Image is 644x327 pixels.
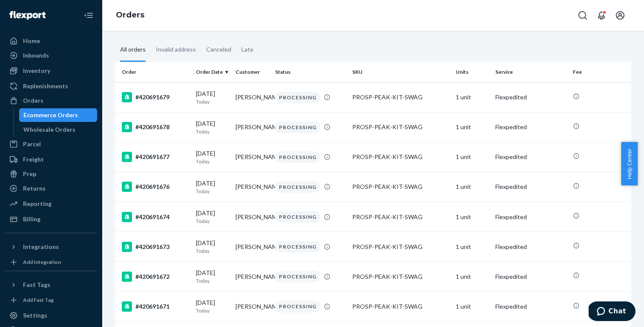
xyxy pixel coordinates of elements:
a: Inbounds [5,49,97,62]
div: [DATE] [196,239,229,255]
p: Today [196,98,229,105]
th: Order Date [193,62,232,82]
td: [PERSON_NAME] [232,82,272,112]
p: Today [196,158,229,165]
button: Open account menu [612,7,629,24]
div: Returns [23,184,46,193]
a: Prep [5,167,97,181]
a: Billing [5,212,97,226]
a: Parcel [5,137,97,151]
div: #420691678 [122,122,189,132]
th: Fee [569,62,631,82]
div: Billing [23,215,40,223]
div: PROSP-PEAK-KIT-SWAG [352,123,448,131]
p: Flexpedited [495,153,566,161]
div: #420691672 [122,272,189,282]
td: 1 unit [452,292,492,321]
button: Close Navigation [80,7,97,24]
td: [PERSON_NAME] [232,292,272,321]
td: [PERSON_NAME] [232,112,272,142]
p: Today [196,217,229,225]
div: #420691671 [122,301,189,312]
div: Fast Tags [23,281,50,289]
p: Today [196,247,229,255]
div: Home [23,37,40,45]
div: PROCESSING [275,211,320,223]
div: PROSP-PEAK-KIT-SWAG [352,153,448,161]
div: [DATE] [196,298,229,314]
div: PROCESSING [275,151,320,163]
p: Flexpedited [495,213,566,221]
div: [DATE] [196,209,229,225]
a: Replenishments [5,79,97,93]
div: Ecommerce Orders [23,111,78,119]
div: Invalid address [156,38,196,61]
a: Ecommerce Orders [19,108,98,122]
button: Fast Tags [5,278,97,292]
td: [PERSON_NAME] [232,232,272,262]
div: Canceled [206,38,231,61]
button: Integrations [5,240,97,254]
div: Late [241,38,253,61]
a: Settings [5,309,97,322]
div: PROSP-PEAK-KIT-SWAG [352,302,448,311]
div: Prep [23,170,36,178]
div: #420691674 [122,212,189,222]
a: Add Fast Tag [5,295,97,305]
div: [DATE] [196,269,229,284]
div: PROSP-PEAK-KIT-SWAG [352,182,448,191]
a: Reporting [5,197,97,211]
td: 1 unit [452,202,492,232]
p: Today [196,277,229,284]
th: Order [115,62,193,82]
td: [PERSON_NAME] [232,142,272,172]
a: Orders [116,10,144,20]
td: [PERSON_NAME] [232,202,272,232]
td: 1 unit [452,232,492,262]
div: Integrations [23,243,59,251]
a: Freight [5,153,97,166]
button: Help Center [621,142,638,185]
th: Status [272,62,349,82]
div: Add Fast Tag [23,296,54,304]
p: Today [196,188,229,195]
div: [DATE] [196,149,229,165]
div: Inventory [23,67,50,75]
div: Orders [23,96,43,105]
div: PROCESSING [275,241,320,252]
p: Flexpedited [495,93,566,101]
a: Wholesale Orders [19,123,98,136]
a: Inventory [5,64,97,78]
th: Units [452,62,492,82]
ol: breadcrumbs [109,3,151,28]
a: Orders [5,94,97,107]
div: #420691673 [122,242,189,252]
p: Flexpedited [495,123,566,131]
p: Today [196,307,229,314]
div: Customer [236,68,268,75]
a: Home [5,34,97,48]
div: Freight [23,155,44,164]
div: All orders [120,38,146,62]
th: Service [492,62,569,82]
td: 1 unit [452,112,492,142]
a: Add Integration [5,257,97,267]
p: Flexpedited [495,243,566,251]
div: Parcel [23,140,41,148]
div: [DATE] [196,119,229,135]
div: [DATE] [196,179,229,195]
p: Flexpedited [495,302,566,311]
div: Settings [23,311,47,320]
div: Add Integration [23,258,61,266]
div: Inbounds [23,51,49,60]
div: #420691677 [122,152,189,162]
button: Open notifications [593,7,610,24]
iframe: Opens a widget where you can chat to one of our agents [589,301,635,323]
div: PROCESSING [275,301,320,312]
p: Flexpedited [495,272,566,281]
div: #420691679 [122,92,189,102]
a: Returns [5,182,97,195]
td: 1 unit [452,82,492,112]
div: PROCESSING [275,122,320,133]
